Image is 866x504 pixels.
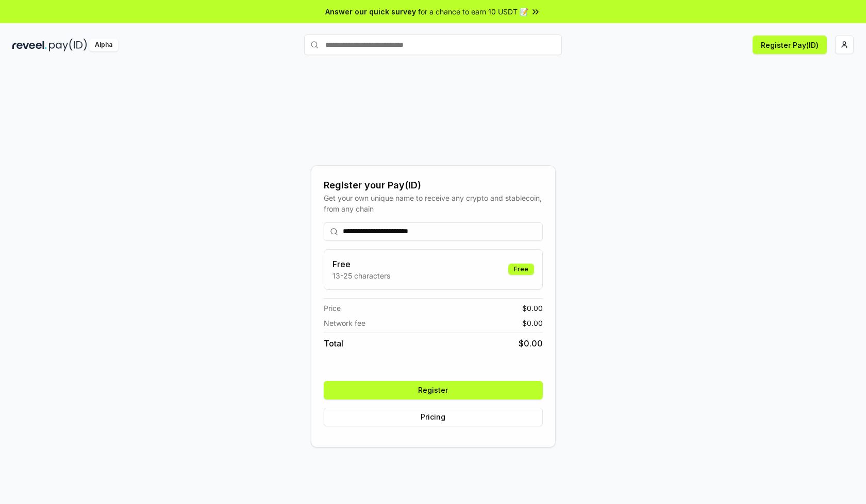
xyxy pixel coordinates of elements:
span: $ 0.00 [522,303,543,314]
img: pay_id [49,39,87,51]
h3: Free [332,258,390,270]
span: $ 0.00 [522,318,543,328]
span: Price [324,303,341,314]
div: Alpha [89,39,118,51]
span: Answer our quick survey [325,6,416,17]
button: Register Pay(ID) [753,36,827,54]
span: $ 0.00 [519,337,543,350]
div: Free [508,264,534,275]
button: Pricing [324,408,543,426]
div: Register your Pay(ID) [324,178,543,193]
span: Total [324,337,343,350]
button: Register [324,381,543,399]
p: 13-25 characters [332,270,390,281]
span: Network fee [324,318,365,328]
img: reveel_dark [12,39,47,51]
div: Get your own unique name to receive any crypto and stablecoin, from any chain [324,193,543,214]
span: for a chance to earn 10 USDT 📝 [418,6,528,17]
